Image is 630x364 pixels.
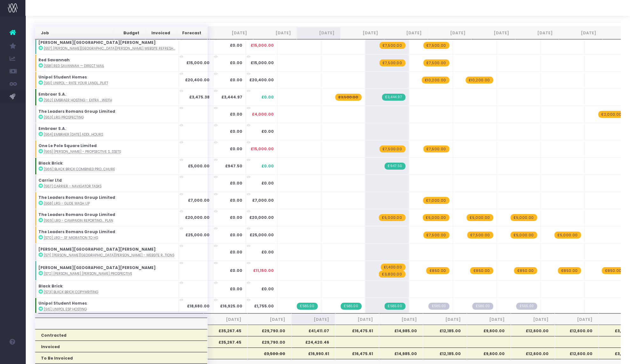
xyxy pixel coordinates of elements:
span: wayahead Revenue Forecast Item [422,77,449,84]
strong: The Leaders Romans Group Limited [38,229,115,234]
abbr: [566] Black Brick Combined Property Management Brochure [44,167,115,172]
strong: Embraer S.A. [38,126,66,131]
span: wayahead Revenue Forecast Item [602,267,625,274]
span: wayahead Revenue Forecast Item [423,145,449,152]
span: wayahead Revenue Forecast Item [466,77,493,84]
th: £12,600.00 [555,325,599,336]
strong: £0.00 [230,77,242,83]
th: £29,790.00 [247,336,291,347]
span: £0.00 [261,249,274,255]
th: Feb 26: activate to sort column ascending [559,27,602,39]
td: : [35,123,179,140]
span: [DATE] [341,317,373,322]
th: Invoiced [35,340,207,352]
td: : [35,244,179,261]
span: wayahead Revenue Forecast Item [514,267,537,274]
span: wayahead Revenue Forecast Item [379,59,405,66]
th: £3,500.00 [247,347,291,359]
th: To Be Invoiced [35,352,207,363]
th: Dec 25: activate to sort column ascending [471,27,515,39]
strong: £0.00 [230,249,242,255]
th: £12,600.00 [511,325,555,336]
abbr: [571] Langham Hall - Website rebuild options [44,253,174,258]
span: wayahead Revenue Forecast Item [379,42,405,49]
strong: Unipol Student Homes [38,74,87,80]
th: £41,411.07 [291,325,335,336]
th: £9,600.00 [467,347,511,359]
span: £15,000.00 [251,146,274,152]
strong: [PERSON_NAME][GEOGRAPHIC_DATA][PERSON_NAME] [38,40,156,45]
span: £20,000.00 [249,215,274,220]
th: £14,985.00 [379,325,423,336]
span: Streamtime Invoice: 769 – [566] Black Brick Combined Property Management Brochure [384,163,405,170]
span: Streamtime Invoice: 750 – [96] Unipol ESP Retainer [297,303,317,310]
span: [DATE] [253,317,285,322]
span: £20,400.00 [249,77,274,83]
span: £0.00 [261,286,274,292]
span: wayahead Revenue Forecast Item [379,214,405,221]
th: Budget [114,27,145,39]
strong: £947.50 [225,163,242,169]
span: £4,000.00 [252,111,274,117]
th: £29,790.00 [247,325,291,336]
strong: £0.00 [230,60,242,65]
span: [DATE] [517,317,549,322]
span: wayahead Revenue Forecast Item [467,214,493,221]
span: wayahead Revenue Forecast Item [381,264,405,271]
abbr: [96] Unipol ESP hosting [44,307,87,312]
td: : [35,192,179,209]
th: £12,185.00 [423,325,467,336]
abbr: [568] LRG - Glide wash up [44,201,90,206]
abbr: [573] Black Brick Copywriting [44,290,98,294]
span: wayahead Revenue Forecast Item [470,267,493,274]
strong: £0.00 [230,180,242,186]
td: : [35,158,179,175]
strong: Embraer S.A. [38,91,66,97]
strong: £0.00 [230,286,242,292]
strong: £0.00 [230,232,242,238]
abbr: [564] Embraer August 2025 Additional CR hours [44,132,103,137]
td: : [35,280,179,298]
strong: £0.00 [230,43,242,48]
span: £25,000.00 [250,232,274,238]
span: £0.00 [261,129,274,134]
td: : [35,37,179,54]
span: £1,755.00 [254,303,274,309]
th: Jan 26: activate to sort column ascending [515,27,559,39]
abbr: [569] LRG - Campaign reporting & imporvement plan [44,218,113,223]
img: images/default_profile_image.png [8,351,17,361]
span: wayahead Revenue Forecast Item [467,232,493,239]
td: : [35,54,179,71]
td: : [35,175,179,192]
strong: £16,925.00 [220,303,242,309]
span: wayahead Revenue Forecast Item [510,214,537,221]
span: [DATE] [297,317,329,322]
td: : [35,261,179,280]
th: £9,600.00 [467,325,511,336]
th: Job: activate to sort column ascending [35,27,114,39]
strong: £0.00 [230,215,242,220]
th: £12,600.00 [555,347,599,359]
th: Jul 25: activate to sort column ascending [253,27,297,39]
abbr: [557] Langham Hall Website Refresh [44,46,175,51]
strong: [PERSON_NAME][GEOGRAPHIC_DATA][PERSON_NAME] [38,265,156,270]
span: Streamtime Invoice: 767 – [562] Embraer hosting - extra bandwidth [382,94,405,101]
span: [DATE] [561,317,592,322]
span: [DATE] [210,317,241,322]
th: Sep 25: activate to sort column ascending [341,27,384,39]
span: [DATE] [429,317,461,322]
span: wayahead Revenue Forecast Item [423,232,449,239]
span: £15,000.00 [251,60,274,66]
strong: £20,000.00 [185,215,210,220]
strong: £5,000.00 [188,163,210,169]
span: Streamtime Draft Invoice: null – [96] Unipol ESP Retainer [516,303,537,310]
abbr: [570] LRG - SF migration to HS [44,235,98,240]
span: wayahead Revenue Forecast Item [510,232,537,239]
span: wayahead Revenue Forecast Item [554,232,581,239]
span: wayahead Revenue Forecast Item [423,197,449,204]
th: £16,990.61 [291,347,335,359]
td: : [35,226,179,243]
strong: One Le Pole Square Limited [38,143,97,148]
th: Oct 25: activate to sort column ascending [384,27,428,39]
span: [DATE] [473,317,505,322]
